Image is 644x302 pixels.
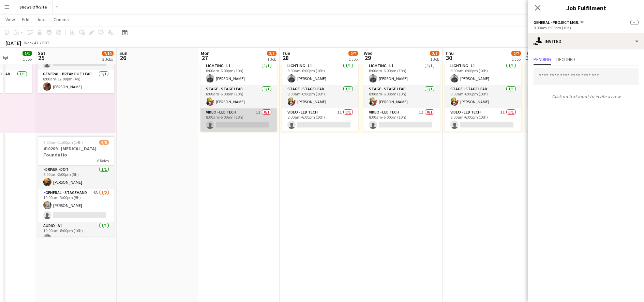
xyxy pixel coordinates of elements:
[42,40,49,45] div: EDT
[23,40,40,45] span: Week 43
[430,51,439,56] span: 2/7
[527,50,532,56] span: Fri
[38,222,114,245] app-card-role: Audio - A11/110:00am-8:00pm (10h)[PERSON_NAME]
[102,51,114,56] span: 7/10
[526,31,603,132] app-job-card: 8:00am-6:00pm (10h)1/65 Roles General - Project Mgr.0/18:00am-6:00pm (10h) Lighting - L11/18:00am...
[526,85,603,108] app-card-role-placeholder: Stage - Stage Lead
[430,57,439,62] div: 1 Job
[54,16,69,22] span: Comms
[445,108,521,132] app-card-role: Video - LED Tech1I0/18:00am-6:00pm (10h)
[526,62,603,85] app-card-role: Lighting - L11/18:00am-6:00pm (10h)[PERSON_NAME]
[349,57,358,62] div: 1 Job
[534,25,639,30] div: 8:00am-6:00pm (10h)
[38,189,114,222] app-card-role: General - Stagehand6A1/210:00am-3:00pm (5h)[PERSON_NAME]
[445,85,521,108] app-card-role: Stage - Stage Lead1/18:00am-6:00pm (10h)[PERSON_NAME]
[363,85,440,108] app-card-role: Stage - Stage Lead1/18:00am-6:00pm (10h)[PERSON_NAME]
[282,85,358,108] app-card-role: Stage - Stage Lead1/18:00am-6:00pm (10h)[PERSON_NAME]
[118,54,128,62] span: 26
[556,57,575,62] span: Declined
[43,140,83,145] span: 9:00am-11:00pm (14h)
[534,20,579,25] span: General - Project Mgr.
[511,51,521,56] span: 2/7
[36,16,47,22] span: Jobs
[445,31,521,132] app-job-card: 8:00am-6:00pm (10h)2/76 Roles General - Project Mgr.0/18:00am-6:00pm (10h) Lighting - L11/18:00am...
[119,50,128,56] span: Sun
[19,15,32,24] a: Edit
[528,33,644,49] div: Invited
[364,50,373,56] span: Wed
[97,158,109,163] span: 6 Roles
[267,51,276,56] span: 2/7
[445,50,454,56] span: Thu
[534,20,585,25] button: General - Project Mgr.
[282,108,358,132] app-card-role: Video - LED Tech1I0/18:00am-6:00pm (10h)
[38,146,114,158] h3: 410209 | [MEDICAL_DATA] Foundatio
[102,57,113,62] div: 2 Jobs
[444,54,454,62] span: 30
[282,50,290,56] span: Tue
[534,57,551,62] span: Pending
[99,140,109,145] span: 6/8
[282,62,358,85] app-card-role: Lighting - L11/18:00am-6:00pm (10h)[PERSON_NAME]
[23,57,32,62] div: 1 Job
[22,16,30,22] span: Edit
[348,51,358,56] span: 2/7
[630,20,639,25] span: --
[512,57,521,62] div: 1 Job
[267,57,276,62] div: 1 Job
[200,54,210,62] span: 27
[363,54,373,62] span: 29
[23,51,32,56] span: 1/1
[38,50,45,56] span: Sat
[445,62,521,85] app-card-role: Lighting - L11/18:00am-6:00pm (10h)[PERSON_NAME]
[38,166,114,189] app-card-role: Driver - DOT1/19:00am-2:00pm (5h)[PERSON_NAME]
[363,62,440,85] app-card-role: Lighting - L11/18:00am-6:00pm (10h)[PERSON_NAME]
[51,15,72,24] a: Comms
[528,3,644,12] h3: Job Fulfilment
[363,31,440,132] app-job-card: 8:00am-6:00pm (10h)2/76 Roles General - Project Mgr.0/18:00am-6:00pm (10h) Lighting - L11/18:00am...
[200,62,277,85] app-card-role: Lighting - L11/18:00am-6:00pm (10h)[PERSON_NAME]
[282,31,358,132] app-job-card: 8:00am-6:00pm (10h)2/76 Roles General - Project Mgr.0/18:00am-6:00pm (10h) Lighting - L11/18:00am...
[14,0,53,14] button: Shows Off-Site
[201,50,210,56] span: Mon
[526,54,532,62] span: 31
[200,85,277,108] app-card-role: Stage - Stage Lead1/18:00am-6:00pm (10h)[PERSON_NAME]
[37,54,45,62] span: 25
[526,108,603,132] app-card-role: Video - LED Tech1I0/18:00am-6:00pm (10h)
[3,15,18,24] a: View
[281,54,290,62] span: 28
[5,40,21,46] div: [DATE]
[528,91,644,102] p: Click on text input to invite a crew
[38,136,114,237] app-job-card: 9:00am-11:00pm (14h)6/8410209 | [MEDICAL_DATA] Foundatio6 RolesDriver - DOT1/19:00am-2:00pm (5h)[...
[200,108,277,132] app-card-role: Video - LED Tech1I0/18:00am-6:00pm (10h)
[38,70,114,93] app-card-role: General - Breakout Lead1/18:00am-12:00pm (4h)[PERSON_NAME]
[34,15,49,24] a: Jobs
[5,16,15,22] span: View
[363,108,440,132] app-card-role: Video - LED Tech1I0/18:00am-6:00pm (10h)
[200,31,277,132] app-job-card: 8:00am-6:00pm (10h)2/76 Roles General - Project Mgr.0/18:00am-6:00pm (10h) Lighting - L11/18:00am...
